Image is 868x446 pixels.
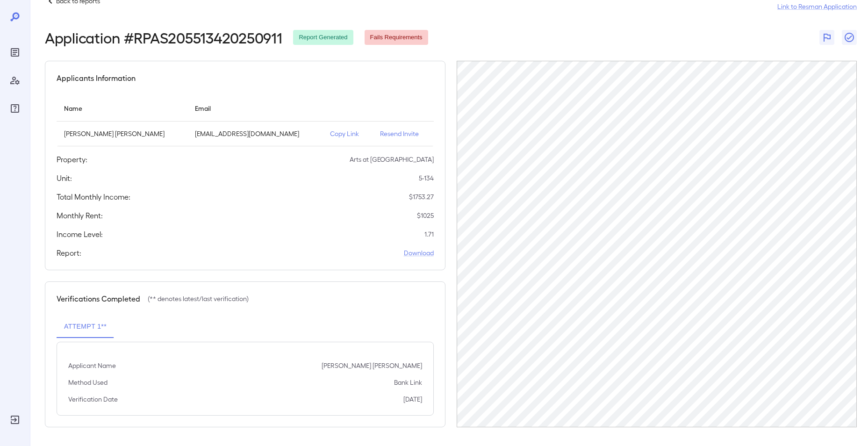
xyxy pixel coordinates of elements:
[350,155,434,164] p: Arts at [GEOGRAPHIC_DATA]
[819,30,834,45] button: Flag Report
[57,191,130,202] h5: Total Monthly Income:
[57,247,81,259] h5: Report:
[417,211,434,220] p: $ 1025
[57,316,114,338] button: Attempt 1**
[322,361,422,370] p: [PERSON_NAME] [PERSON_NAME]
[64,129,180,138] p: [PERSON_NAME] [PERSON_NAME]
[409,192,434,201] p: $ 1753.27
[68,378,108,387] p: Method Used
[57,210,103,221] h5: Monthly Rent:
[57,95,187,122] th: Name
[57,293,140,304] h5: Verifications Completed
[365,33,428,42] span: Fails Requirements
[404,248,434,258] a: Download
[330,129,365,138] p: Copy Link
[68,361,116,370] p: Applicant Name
[148,294,249,303] p: (** denotes latest/last verification)
[777,2,857,11] a: Link to Resman Application
[68,395,118,404] p: Verification Date
[57,154,87,165] h5: Property:
[57,95,434,146] table: simple table
[7,73,22,88] div: Manage Users
[842,30,857,45] button: Close Report
[195,129,315,138] p: [EMAIL_ADDRESS][DOMAIN_NAME]
[57,173,72,184] h5: Unit:
[380,129,426,138] p: Resend Invite
[403,395,422,404] p: [DATE]
[419,173,434,183] p: 5-134
[45,29,282,46] h2: Application # RPAS205513420250911
[187,95,323,122] th: Email
[7,101,22,116] div: FAQ
[57,72,136,84] h5: Applicants Information
[293,33,353,42] span: Report Generated
[7,412,22,427] div: Log Out
[57,229,103,240] h5: Income Level:
[7,45,22,60] div: Reports
[424,230,434,239] p: 1.71
[394,378,422,387] p: Bank Link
